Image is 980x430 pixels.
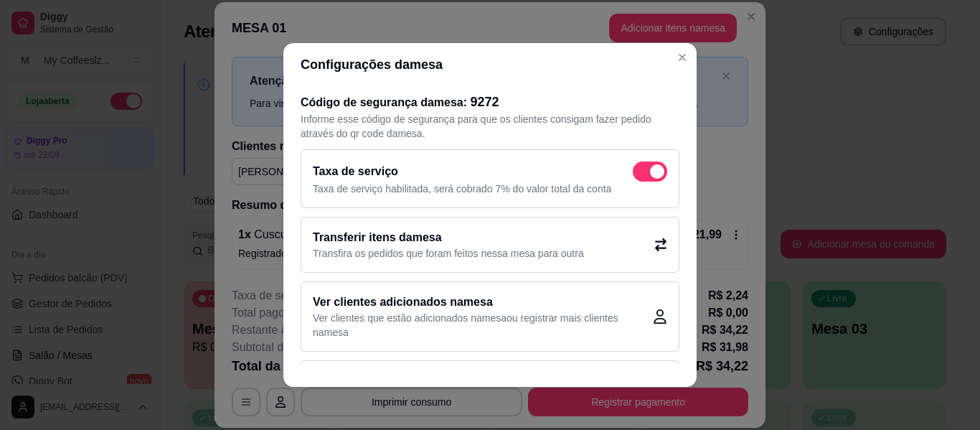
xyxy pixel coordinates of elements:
p: Informe esse código de segurança para que os clientes consigam fazer pedido através do qr code da... [301,112,679,141]
header: Configurações da mesa [283,43,697,86]
p: Taxa de serviço habilitada, será cobrado 7% do valor total da conta [313,182,667,196]
h2: Transferir itens da mesa [313,229,584,246]
p: Ver clientes que estão adicionados na mesa ou registrar mais clientes na mesa [313,311,653,340]
button: Close [671,46,694,69]
span: 9272 [471,95,499,109]
h2: Taxa de serviço [313,163,398,180]
p: Transfira os pedidos que foram feitos nessa mesa para outra [313,246,584,261]
h2: Código de segurança da mesa : [301,92,679,112]
h2: Ver clientes adicionados na mesa [313,294,653,311]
